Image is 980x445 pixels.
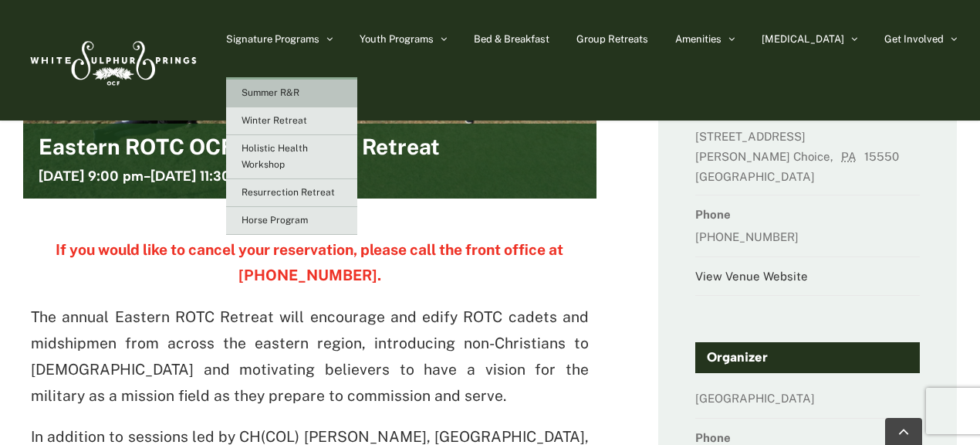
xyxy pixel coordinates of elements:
[226,135,357,179] a: Holistic Health Workshop
[242,143,308,170] span: Holistic Health Workshop
[226,80,357,107] a: Summer R&R
[226,34,319,44] span: Signature Programs
[39,166,255,187] h3: -
[576,34,648,44] span: Group Retreats
[695,226,919,256] dd: [PHONE_NUMBER]
[242,87,299,98] span: Summer R&R
[830,150,838,163] span: ,
[884,34,944,44] span: Get Involved
[360,34,434,44] span: Youth Programs
[695,170,819,183] span: [GEOGRAPHIC_DATA]
[242,115,307,126] span: Winter Retreat
[695,130,806,143] span: [STREET_ADDRESS]
[56,241,563,284] strong: If you would like to cancel your reservation, please call the front office at [PHONE_NUMBER].
[150,168,255,185] span: [DATE] 11:30 am
[695,150,830,163] span: [PERSON_NAME] Choice
[841,150,861,163] abbr: Pennsylvania
[695,387,919,418] dd: [GEOGRAPHIC_DATA]
[226,107,357,135] a: Winter Retreat
[226,207,357,235] a: Horse Program
[675,34,721,44] span: Amenities
[31,304,589,409] p: The annual Eastern ROTC Retreat will encourage and edify ROTC cadets and midshipmen from across t...
[242,187,335,198] span: Resurrection Retreat
[762,34,844,44] span: [MEDICAL_DATA]
[226,179,357,207] a: Resurrection Retreat
[242,215,308,226] span: Horse Program
[695,203,919,226] dt: Phone
[695,270,808,283] a: View Venue Website
[39,168,144,185] span: [DATE] 9:00 pm
[695,342,919,373] h4: Organizer
[474,34,549,44] span: Bed & Breakfast
[864,150,904,163] span: 15550
[23,24,201,97] img: White Sulphur Springs Logo
[39,135,440,166] h2: Eastern ROTC OCF/Valor/Navs Retreat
